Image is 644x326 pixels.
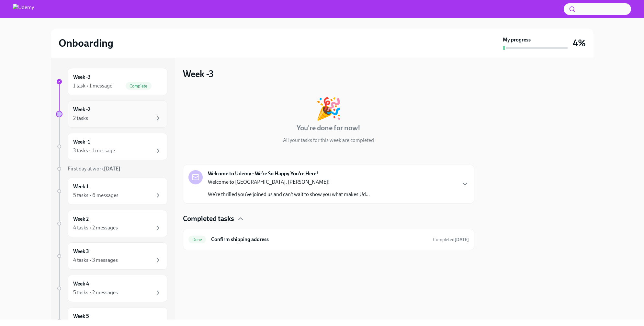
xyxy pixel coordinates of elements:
h3: Week -3 [183,68,214,80]
strong: [DATE] [104,166,120,172]
span: First day at work [68,166,120,172]
h6: Week -2 [73,106,90,113]
span: Complete [126,84,152,88]
p: Welcome to [GEOGRAPHIC_DATA], [PERSON_NAME]! [208,179,370,186]
span: Done [188,237,206,242]
a: Week -22 tasks [56,100,167,128]
div: Completed tasks [183,214,474,224]
h3: 4% [573,37,586,49]
div: 1 task • 1 message [73,82,112,89]
a: Week 15 tasks • 6 messages [56,178,167,205]
h6: Week 1 [73,183,88,190]
span: Completed [433,237,469,242]
div: 4 tasks • 3 messages [73,257,118,264]
strong: My progress [503,36,531,43]
h4: Completed tasks [183,214,234,224]
h6: Week -1 [73,138,90,146]
p: All your tasks for this week are completed [283,137,374,144]
p: We’re thrilled you’ve joined us and can’t wait to show you what makes Ud... [208,191,370,198]
a: Week -13 tasks • 1 message [56,133,167,160]
h2: Onboarding [59,37,113,50]
div: 5 tasks • 6 messages [73,192,119,199]
img: Udemy [13,4,34,14]
h6: Week 5 [73,313,89,320]
h6: Week 4 [73,280,89,287]
div: 3 tasks • 1 message [73,147,115,154]
a: First day at work[DATE] [56,165,167,172]
a: Week -31 task • 1 messageComplete [56,68,167,95]
div: 4 tasks • 2 messages [73,224,118,231]
span: August 25th, 2025 10:12 [433,237,469,243]
strong: Welcome to Udemy - We’re So Happy You’re Here! [208,170,318,177]
h4: You're done for now! [297,123,360,133]
div: 5 tasks • 2 messages [73,289,118,296]
a: DoneConfirm shipping addressCompleted[DATE] [188,234,469,245]
div: 🎉 [315,98,342,119]
h6: Week 3 [73,248,89,255]
a: Week 24 tasks • 2 messages [56,210,167,237]
h6: Week -3 [73,74,91,81]
a: Week 45 tasks • 2 messages [56,275,167,302]
strong: [DATE] [455,237,469,242]
h6: Confirm shipping address [211,236,427,243]
a: Week 34 tasks • 3 messages [56,242,167,270]
h6: Week 2 [73,215,89,223]
div: 2 tasks [73,115,88,122]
